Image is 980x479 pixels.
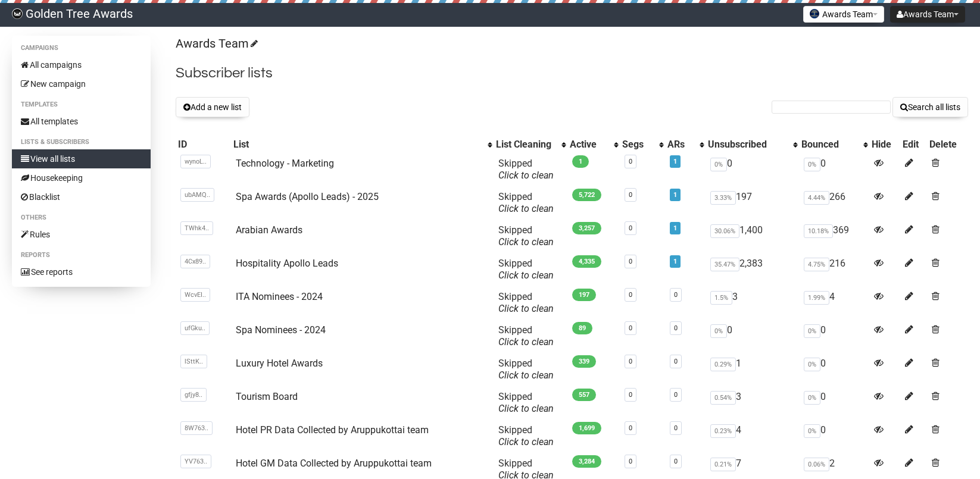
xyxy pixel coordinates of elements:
th: Delete: No sort applied, sorting is disabled [927,136,968,153]
div: List [233,139,482,151]
li: Lists & subscribers [12,135,151,149]
div: Active [570,139,608,151]
span: 0.54% [710,391,736,405]
a: Technology - Marketing [236,158,334,169]
span: 0% [804,358,820,371]
span: 0.29% [710,358,736,371]
span: gfjy8.. [180,388,207,402]
a: 0 [674,424,678,432]
span: YV763.. [180,455,211,468]
a: 0 [674,291,678,299]
span: 10.18% [804,224,833,238]
a: Awards Team [176,36,256,51]
a: 0 [629,258,632,265]
li: Campaigns [12,41,151,55]
a: Rules [12,225,151,244]
a: Spa Awards (Apollo Leads) - 2025 [236,191,379,202]
td: 4 [706,419,799,453]
a: 0 [629,358,632,365]
span: 0.06% [804,458,829,471]
td: 1 [706,353,799,386]
a: See reports [12,262,151,281]
span: 557 [572,389,596,401]
div: ID [178,139,229,151]
span: Skipped [498,324,554,347]
a: Click to clean [498,370,554,381]
a: 0 [629,424,632,432]
span: ubAMQ.. [180,188,214,202]
td: 369 [799,220,869,253]
span: 4.44% [804,191,829,205]
span: 1.99% [804,291,829,305]
img: f8b559bad824ed76f7defaffbc1b54fa [12,8,23,19]
td: 1,400 [706,220,799,253]
a: 0 [674,458,678,465]
span: Skipped [498,424,554,447]
span: 0.21% [710,458,736,471]
a: New campaign [12,74,151,93]
td: 0 [799,320,869,353]
span: 3,284 [572,455,601,468]
a: 0 [629,391,632,399]
td: 2,383 [706,253,799,286]
th: Active: No sort applied, activate to apply an ascending sort [567,136,620,153]
span: Skipped [498,224,554,248]
th: Bounced: No sort applied, activate to apply an ascending sort [799,136,869,153]
th: Segs: No sort applied, activate to apply an ascending sort [620,136,666,153]
a: 0 [629,191,632,199]
a: Click to clean [498,270,554,281]
a: Click to clean [498,236,554,248]
td: 0 [706,153,799,186]
span: lSttK.. [180,355,207,368]
td: 266 [799,186,869,220]
th: Edit: No sort applied, sorting is disabled [900,136,927,153]
a: 0 [674,324,678,332]
span: wynoL.. [180,155,211,168]
span: Skipped [498,258,554,281]
span: WcvEI.. [180,288,210,302]
button: Awards Team [890,6,965,23]
span: ufGku.. [180,321,210,335]
a: Hotel GM Data Collected by Aruppukottai team [236,458,432,469]
li: Templates [12,98,151,112]
span: 8W763.. [180,421,213,435]
a: Hotel PR Data Collected by Aruppukottai team [236,424,429,436]
span: 30.06% [710,224,739,238]
a: ITA Nominees - 2024 [236,291,323,302]
div: Bounced [801,139,857,151]
a: 0 [629,324,632,332]
a: 0 [674,391,678,399]
h2: Subscriber lists [176,62,968,84]
div: List Cleaning [496,139,555,151]
span: Skipped [498,158,554,181]
a: Click to clean [498,203,554,214]
td: 0 [799,153,869,186]
th: Unsubscribed: No sort applied, activate to apply an ascending sort [706,136,799,153]
span: 35.47% [710,258,739,271]
th: ID: No sort applied, sorting is disabled [176,136,231,153]
span: 4,335 [572,255,601,268]
td: 0 [799,386,869,419]
span: 0% [804,391,820,405]
button: Search all lists [892,97,968,117]
th: List: No sort applied, activate to apply an ascending sort [231,136,494,153]
th: Hide: No sort applied, sorting is disabled [869,136,900,153]
a: 1 [673,158,677,165]
td: 197 [706,186,799,220]
div: ARs [667,139,694,151]
div: Hide [872,139,898,151]
span: 0% [804,158,820,171]
td: 216 [799,253,869,286]
a: Hospitality Apollo Leads [236,258,338,269]
a: 0 [629,291,632,299]
a: 0 [629,224,632,232]
span: 3,257 [572,222,601,234]
li: Reports [12,248,151,262]
div: Segs [622,139,654,151]
span: 0% [804,324,820,338]
a: 1 [673,191,677,199]
a: 1 [673,258,677,265]
a: Click to clean [498,336,554,347]
div: Unsubscribed [708,139,787,151]
span: TWhk4.. [180,221,213,235]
